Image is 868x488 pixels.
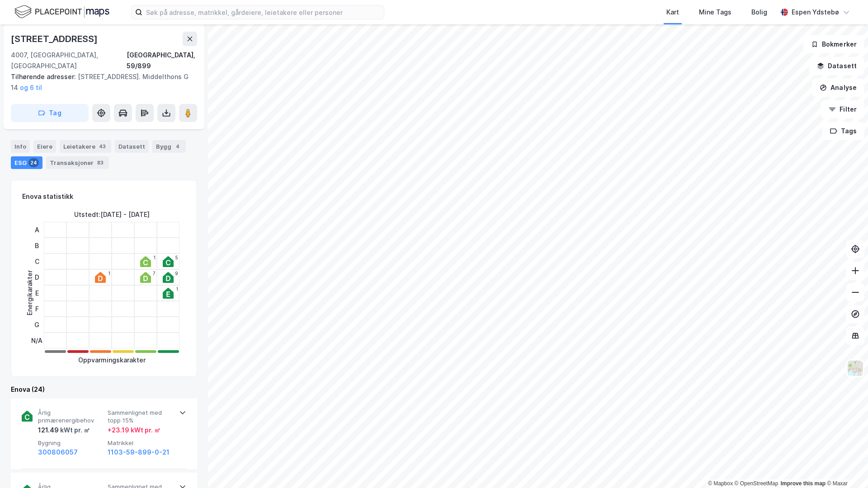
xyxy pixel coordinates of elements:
[28,158,39,167] div: 24
[153,255,156,260] div: 1
[24,270,35,315] div: Energikarakter
[78,355,146,366] div: Oppvarmingskarakter
[38,425,90,436] div: 121.49
[38,447,78,458] button: 300806057
[152,140,186,153] div: Bygg
[46,156,109,169] div: Transaksjoner
[699,7,731,18] div: Mine Tags
[11,384,197,395] div: Enova (24)
[735,480,778,487] a: OpenStreetMap
[847,360,864,377] img: Z
[31,333,42,348] div: N/A
[821,100,864,118] button: Filter
[751,7,767,18] div: Bolig
[809,57,864,75] button: Datasett
[792,7,839,18] div: Espen Ydstebø
[173,142,182,151] div: 4
[14,4,109,20] img: logo.f888ab2527a4732fd821a326f86c7f29.svg
[31,301,42,317] div: F
[22,191,73,202] div: Enova statistikk
[31,238,42,253] div: B
[708,480,733,487] a: Mapbox
[11,71,190,93] div: [STREET_ADDRESS]. Middelthons G 14
[142,5,384,19] input: Søk på adresse, matrikkel, gårdeiere, leietakere eller personer
[781,480,826,487] a: Improve this map
[60,140,111,153] div: Leietakere
[38,439,104,447] span: Bygning
[95,158,105,167] div: 83
[59,425,90,436] div: kWt pr. ㎡
[108,447,170,458] button: 1103-59-899-0-21
[812,79,864,97] button: Analyse
[175,255,178,260] div: 5
[11,32,99,46] div: [STREET_ADDRESS]
[33,140,56,153] div: Eiere
[74,209,150,220] div: Utstedt : [DATE] - [DATE]
[175,271,178,276] div: 9
[11,50,127,71] div: 4007, [GEOGRAPHIC_DATA], [GEOGRAPHIC_DATA]
[108,271,110,276] div: 1
[108,425,160,436] div: + 23.19 kWt pr. ㎡
[666,7,679,18] div: Kart
[803,35,864,53] button: Bokmerker
[108,409,174,425] span: Sammenlignet med topp 15%
[11,73,78,80] span: Tilhørende adresser:
[823,445,868,488] div: Kontrollprogram for chat
[31,269,42,285] div: D
[31,285,42,301] div: E
[108,439,174,447] span: Matrikkel
[31,317,42,333] div: G
[38,409,104,425] span: Årlig primærenergibehov
[823,445,868,488] iframe: Chat Widget
[11,140,30,153] div: Info
[31,222,42,238] div: A
[11,104,89,122] button: Tag
[127,50,197,71] div: [GEOGRAPHIC_DATA], 59/899
[97,142,108,151] div: 43
[11,156,42,169] div: ESG
[153,271,156,276] div: 7
[176,286,178,292] div: 1
[31,253,42,269] div: C
[115,140,149,153] div: Datasett
[822,122,864,140] button: Tags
